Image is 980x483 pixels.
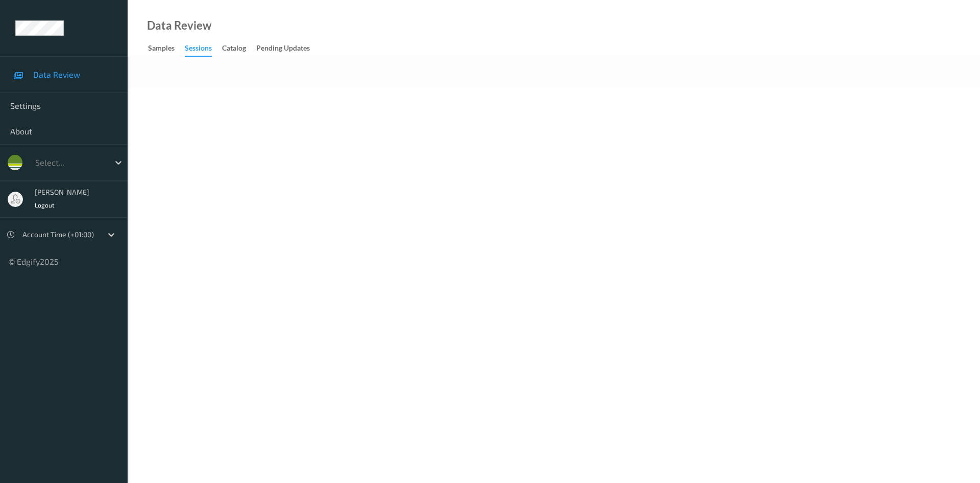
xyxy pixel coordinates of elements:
[222,41,256,56] a: Catalog
[148,43,175,56] div: Samples
[222,43,246,56] div: Catalog
[185,41,222,57] a: Sessions
[148,41,185,56] a: Samples
[147,20,211,31] div: Data Review
[185,43,212,57] div: Sessions
[256,43,310,56] div: Pending Updates
[256,41,320,56] a: Pending Updates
